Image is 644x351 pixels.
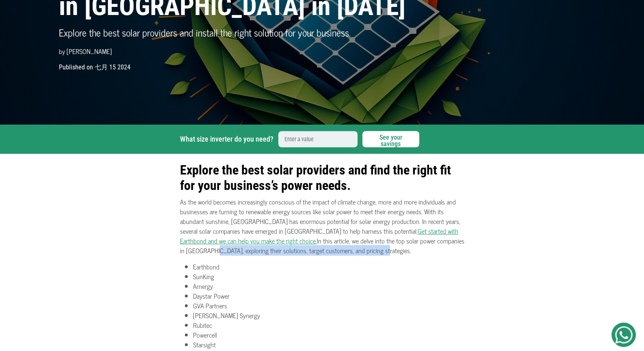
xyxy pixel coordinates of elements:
p: As the world becomes increasingly conscious of the impact of climate change, more and more indivi... [180,197,464,255]
input: Enter a value [278,131,358,147]
p: by [PERSON_NAME] [59,46,451,56]
b: Explore the best solar providers and find the right fit for your business’s power needs. [180,162,451,193]
p: Explore the best solar providers and install the right solution for your business. [59,25,451,40]
li: Rubitec [193,320,464,330]
li: Arnergy [193,281,464,291]
li: GVA Partners [193,301,464,310]
li: Powercell [193,330,464,340]
li: Starsight [193,340,464,349]
img: Get Started On Earthbond Via Whatsapp [615,326,633,344]
label: What size inverter do you need? [180,134,273,144]
li: [PERSON_NAME] Synergy [193,310,464,320]
p: Published on 七月 15 2024 [54,62,590,72]
li: SunKing [193,271,464,281]
button: See your savings [362,131,419,147]
a: Get started with Earthbond and we can help you make the right choice. [180,226,458,246]
li: Daystar Power [193,291,464,301]
li: Earthbond [193,262,464,271]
